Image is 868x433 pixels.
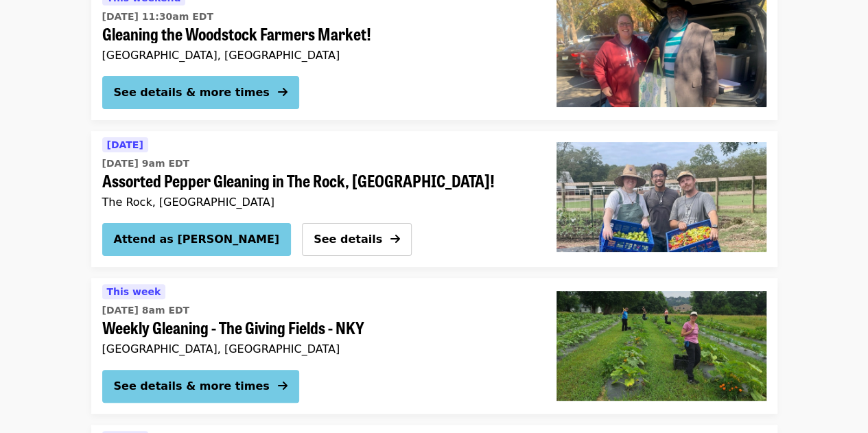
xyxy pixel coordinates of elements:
[102,303,190,318] time: [DATE] 8am EDT
[278,86,288,99] i: arrow-right icon
[102,137,524,212] a: See details for "Assorted Pepper Gleaning in The Rock, GA!"
[102,171,524,191] span: Assorted Pepper Gleaning in The Rock, [GEOGRAPHIC_DATA]!
[102,196,524,209] div: The Rock, [GEOGRAPHIC_DATA]
[546,131,777,267] a: Assorted Pepper Gleaning in The Rock, GA!
[114,231,280,248] span: Attend as [PERSON_NAME]
[102,318,535,338] span: Weekly Gleaning - The Giving Fields - NKY
[91,278,777,414] a: See details for "Weekly Gleaning - The Giving Fields - NKY"
[114,378,270,395] div: See details & more times
[102,156,190,171] time: [DATE] 9am EDT
[114,84,270,101] div: See details & more times
[107,139,143,150] span: [DATE]
[102,10,213,24] time: [DATE] 11:30am EDT
[390,233,400,246] i: arrow-right icon
[314,233,382,246] span: See details
[302,223,412,256] button: See details
[278,379,288,393] i: arrow-right icon
[102,24,535,44] span: Gleaning the Woodstock Farmers Market!
[102,223,292,256] button: Attend as [PERSON_NAME]
[102,370,299,403] button: See details & more times
[556,142,766,252] img: Assorted Pepper Gleaning in The Rock, GA! organized by Society of St. Andrew
[556,291,766,401] img: Weekly Gleaning - The Giving Fields - NKY organized by Society of St. Andrew
[107,286,161,297] span: This week
[102,76,299,109] button: See details & more times
[102,49,535,62] div: [GEOGRAPHIC_DATA], [GEOGRAPHIC_DATA]
[102,342,535,355] div: [GEOGRAPHIC_DATA], [GEOGRAPHIC_DATA]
